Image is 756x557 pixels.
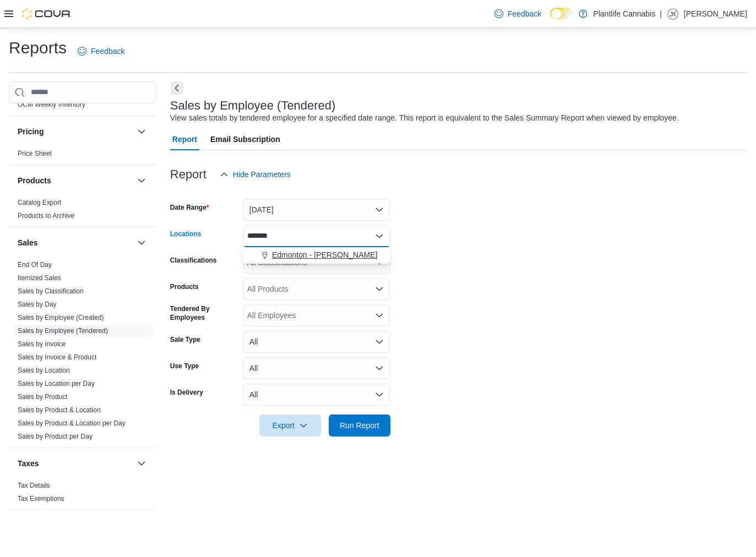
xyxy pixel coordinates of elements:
[18,432,93,441] span: Sales by Product per Day
[18,366,70,375] span: Sales by Location
[18,495,64,503] a: Tax Exemptions
[135,236,148,249] button: Sales
[18,126,133,137] button: Pricing
[9,98,157,116] div: OCM
[172,128,197,150] span: Report
[259,414,321,436] button: Export
[18,199,61,206] a: Catalog Export
[18,419,126,427] a: Sales by Product & Location per Day
[18,314,104,321] a: Sales by Employee (Created)
[243,247,390,263] div: Choose from the following options
[18,353,96,362] span: Sales by Invoice & Product
[210,128,280,150] span: Email Subscription
[170,203,209,212] label: Date Range
[170,99,336,112] h3: Sales by Employee (Tendered)
[9,258,157,447] div: Sales
[243,357,390,379] button: All
[272,249,377,260] span: Edmonton - [PERSON_NAME]
[18,393,68,401] a: Sales by Product
[18,261,52,269] a: End Of Day
[243,384,390,406] button: All
[18,300,57,309] span: Sales by Day
[18,406,101,414] span: Sales by Product & Location
[18,433,93,440] a: Sales by Product per Day
[18,481,50,490] span: Tax Details
[375,285,384,293] button: Open list of options
[18,100,85,109] span: OCM Weekly Inventory
[18,327,108,335] a: Sales by Employee (Tendered)
[18,301,57,308] a: Sales by Day
[215,163,295,185] button: Hide Parameters
[170,388,203,397] label: Is Delivery
[18,353,96,361] a: Sales by Invoice & Product
[170,81,183,95] button: Next
[18,274,61,282] a: Itemized Sales
[18,419,126,428] span: Sales by Product & Location per Day
[18,326,108,335] span: Sales by Employee (Tendered)
[18,211,74,220] span: Products to Archive
[243,331,390,353] button: All
[508,8,541,19] span: Feedback
[18,287,84,296] span: Sales by Classification
[18,212,74,220] a: Products to Archive
[9,147,157,165] div: Pricing
[18,458,133,469] button: Taxes
[91,46,124,57] span: Feedback
[233,169,291,180] span: Hide Parameters
[18,237,133,248] button: Sales
[660,7,662,20] p: |
[550,19,551,20] span: Dark Mode
[9,196,157,227] div: Products
[135,457,148,470] button: Taxes
[18,367,70,374] a: Sales by Location
[18,340,66,348] span: Sales by Invoice
[18,126,43,137] h3: Pricing
[170,230,202,238] label: Locations
[684,7,747,20] p: [PERSON_NAME]
[243,247,390,263] button: Edmonton - [PERSON_NAME]
[666,7,679,20] div: Jesslyn Kuemper
[18,150,52,157] a: Price Sheet
[170,168,206,181] h3: Report
[18,406,101,414] a: Sales by Product & Location
[170,112,679,124] div: View sales totals by tendered employee for a specified date range. This report is equivalent to t...
[135,125,148,138] button: Pricing
[170,282,199,291] label: Products
[18,482,50,489] a: Tax Details
[18,380,95,387] a: Sales by Location per Day
[135,174,148,187] button: Products
[266,414,314,436] span: Export
[18,392,68,401] span: Sales by Product
[18,274,61,282] span: Itemized Sales
[375,232,384,241] button: Close list of options
[170,304,238,322] label: Tendered By Employees
[18,237,38,248] h3: Sales
[9,479,157,510] div: Taxes
[18,287,84,295] a: Sales by Classification
[18,198,61,207] span: Catalog Export
[18,260,52,269] span: End Of Day
[490,3,546,25] a: Feedback
[170,335,200,344] label: Sale Type
[18,494,64,503] span: Tax Exemptions
[340,420,379,431] span: Run Report
[18,340,66,348] a: Sales by Invoice
[18,313,104,322] span: Sales by Employee (Created)
[18,175,51,186] h3: Products
[170,362,199,370] label: Use Type
[18,149,52,158] span: Price Sheet
[9,37,67,59] h1: Reports
[22,8,72,19] img: Cova
[243,199,390,221] button: [DATE]
[375,311,384,320] button: Open list of options
[18,458,39,469] h3: Taxes
[73,40,129,62] a: Feedback
[550,8,573,19] input: Dark Mode
[18,379,95,388] span: Sales by Location per Day
[170,256,217,265] label: Classifications
[18,175,133,186] button: Products
[593,7,655,20] p: Plantlife Cannabis
[18,101,85,108] a: OCM Weekly Inventory
[329,414,390,436] button: Run Report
